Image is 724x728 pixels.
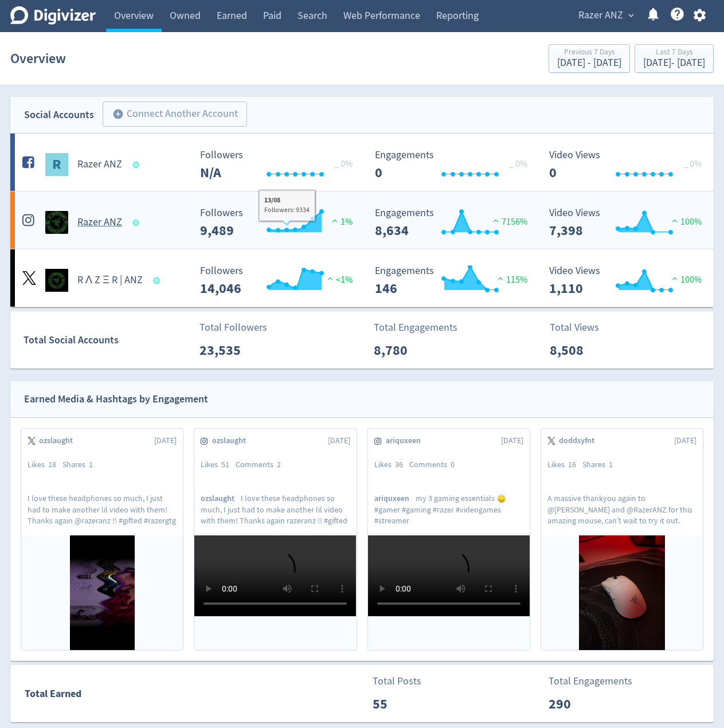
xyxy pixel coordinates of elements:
[550,320,616,335] p: Total Views
[133,220,143,226] span: Data last synced: 18 Aug 2025, 9:01am (AEST)
[48,459,56,469] span: 18
[582,459,619,471] div: Shares
[635,44,714,73] button: Last 7 Days[DATE]- [DATE]
[369,150,541,180] svg: Engagements 0
[77,273,143,287] h5: R Λ Z Ξ R | ANZ
[62,459,99,471] div: Shares
[324,274,353,285] span: <1%
[10,134,714,191] a: Razer ANZ undefinedRazer ANZ Followers --- _ 0% Followers N/A Engagements 0 Engagements 0 _ 0% Vi...
[329,216,353,228] span: 1%
[199,340,265,361] p: 23,535
[28,493,177,525] p: I love these headphones so much, I just had to make another lil video with them! Thanks again @ra...
[201,493,241,504] span: ozslaught
[329,216,341,225] img: positive-performance.svg
[10,665,714,722] a: Total EarnedTotal Posts55Total Engagements290
[24,332,191,349] div: Total Social Accounts
[221,459,229,469] span: 51
[39,435,79,447] span: ozslaught
[369,208,541,238] svg: Engagements 8,634
[374,493,523,525] p: my 3 gaming essentials 🙂‍↕️ #gamer #gaming #razer #videogames #streamer
[153,277,163,284] span: Data last synced: 17 Aug 2025, 2:02pm (AEST)
[368,429,530,650] a: ariquxeen[DATE]Likes36Comments0ariquxeenmy 3 gaming essentials 🙂‍↕️ #gamer #gaming #razer #videog...
[643,48,705,58] div: Last 7 Days
[334,158,353,170] span: _ 0%
[557,48,621,58] div: Previous 7 Days
[626,10,636,21] span: expand_more
[559,435,601,447] span: doddsyfnt
[328,435,350,447] span: [DATE]
[236,459,287,471] div: Comments
[24,391,208,408] div: Earned Media & Hashtags by Engagement
[557,58,621,68] div: [DATE] - [DATE]
[549,694,615,714] p: 290
[77,158,122,171] h5: Razer ANZ
[77,216,122,229] h5: Razer ANZ
[574,6,637,25] button: Razer ANZ
[199,320,267,335] p: Total Followers
[609,459,613,469] span: 1
[543,150,715,180] svg: Video Views 0
[669,274,680,283] img: positive-performance.svg
[547,493,696,525] p: A massive thankyou again to @[PERSON_NAME] and @RazerANZ for this amazing mouse, can’t wait to tr...
[386,435,427,447] span: ariquxeen
[501,435,523,447] span: [DATE]
[549,44,630,73] button: Previous 7 Days[DATE] - [DATE]
[24,107,94,123] div: Social Accounts
[201,493,350,525] p: I love these headphones so much, I just had to make another lil video with them! Thanks again raz...
[669,216,680,225] img: positive-performance.svg
[28,459,62,471] div: Likes
[89,459,93,469] span: 1
[10,40,66,77] h1: Overview
[374,493,416,504] span: ariquxeen
[374,459,409,471] div: Likes
[112,108,124,120] span: add_circle
[495,274,527,285] span: 115%
[133,162,143,168] span: Data last synced: 18 Aug 2025, 8:03am (AEST)
[550,340,616,361] p: 8,508
[324,274,336,283] img: positive-performance.svg
[94,103,247,127] a: Connect Another Account
[541,429,703,650] a: doddsyfnt[DATE]Likes16Shares1A massive thankyou again to @[PERSON_NAME] and @RazerANZ for this am...
[543,265,715,296] svg: Video Views 1,110
[373,694,439,714] p: 55
[45,153,68,176] img: Razer ANZ undefined
[194,150,366,180] svg: Followers ---
[669,216,702,228] span: 100%
[490,216,527,228] span: 7156%
[374,320,457,335] p: Total Engagements
[45,269,68,292] img: R Λ Z Ξ R | ANZ undefined
[194,265,366,296] svg: Followers ---
[578,6,623,25] span: Razer ANZ
[369,265,541,296] svg: Engagements 146
[490,216,502,225] img: positive-performance.svg
[543,208,715,238] svg: Video Views 7,398
[674,435,696,447] span: [DATE]
[509,158,527,170] span: _ 0%
[643,58,705,68] div: [DATE] - [DATE]
[683,158,702,170] span: _ 0%
[547,459,582,471] div: Likes
[21,429,183,650] a: ozslaught[DATE]Likes18Shares1I love these headphones so much, I just had to make another lil vide...
[11,686,362,702] div: Total Earned
[568,459,576,469] span: 16
[451,459,455,469] span: 0
[374,340,440,361] p: 8,780
[669,274,702,285] span: 100%
[277,459,281,469] span: 2
[495,274,506,283] img: positive-performance.svg
[103,101,247,127] button: Connect Another Account
[201,459,236,471] div: Likes
[194,208,366,238] svg: Followers ---
[395,459,403,469] span: 36
[373,674,439,689] p: Total Posts
[45,211,68,234] img: Razer ANZ undefined
[10,191,714,249] a: Razer ANZ undefinedRazer ANZ Followers --- Followers 9,489 1% Engagements 8,634 Engagements 8,634...
[154,435,177,447] span: [DATE]
[212,435,252,447] span: ozslaught
[194,429,356,650] a: ozslaught[DATE]Likes51Comments2ozslaughtI love these headphones so much, I just had to make anoth...
[549,674,632,689] p: Total Engagements
[409,459,461,471] div: Comments
[10,249,714,307] a: R Λ Z Ξ R | ANZ undefinedR Λ Z Ξ R | ANZ Followers --- Followers 14,046 <1% Engagements 146 Engag...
